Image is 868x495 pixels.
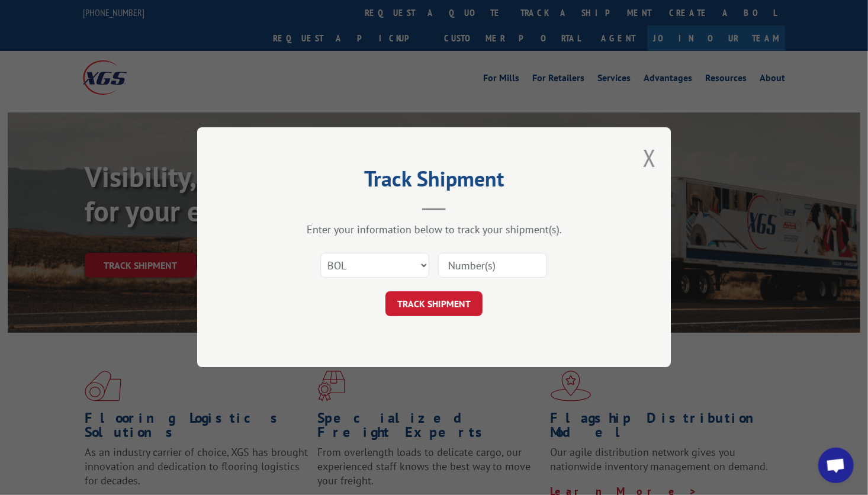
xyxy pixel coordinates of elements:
[256,223,612,237] div: Enter your information below to track your shipment(s).
[438,253,547,278] input: Number(s)
[643,142,656,173] button: Close modal
[818,448,854,483] div: Open chat
[385,292,483,317] button: TRACK SHIPMENT
[256,171,612,193] h2: Track Shipment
